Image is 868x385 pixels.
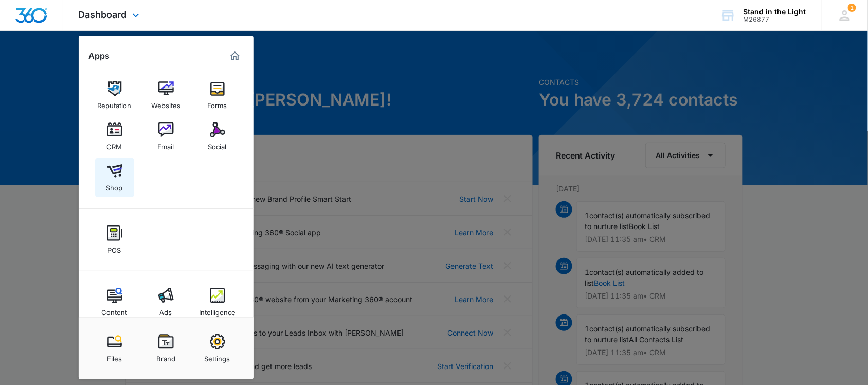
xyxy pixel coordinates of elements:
div: notifications count [848,4,856,12]
a: Files [95,329,134,368]
div: Settings [205,349,230,363]
div: Email [158,137,174,151]
a: Reputation [95,76,134,115]
div: account name [744,8,806,16]
a: Shop [95,158,134,197]
div: Files [107,349,122,363]
div: Shop [106,179,123,192]
div: Ads [160,303,172,317]
a: Brand [147,329,186,368]
div: Forms [208,96,227,110]
div: account id [744,16,806,23]
a: Websites [147,76,186,115]
div: Reputation [98,96,132,110]
a: Intelligence [198,283,237,322]
div: Intelligence [199,303,236,317]
div: Content [102,303,128,317]
a: Forms [198,76,237,115]
a: Settings [198,329,237,368]
div: Websites [151,96,180,110]
div: POS [108,241,121,254]
div: Brand [156,349,175,363]
a: Ads [147,283,186,322]
div: Social [208,137,227,151]
a: Social [198,117,237,156]
a: POS [95,220,134,259]
span: 1 [848,4,856,12]
h2: Apps [89,51,110,61]
a: Email [147,117,186,156]
a: Content [95,283,134,322]
a: Marketing 360® Dashboard [227,48,243,64]
div: CRM [107,137,122,151]
span: Dashboard [79,9,127,20]
a: CRM [95,117,134,156]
